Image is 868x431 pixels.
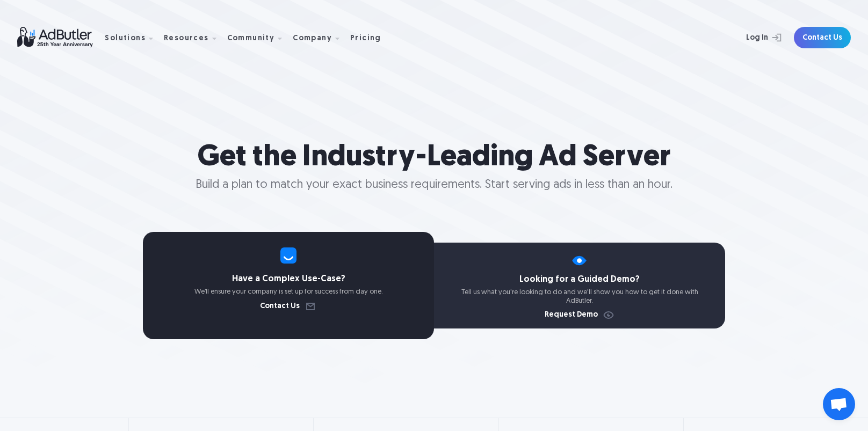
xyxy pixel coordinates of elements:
div: Pricing [350,35,381,42]
div: Solutions [105,35,146,42]
a: Contact Us [260,303,317,310]
a: Contact Us [794,27,851,48]
h4: Have a Complex Use-Case? [143,275,434,283]
div: Community [227,21,291,55]
a: Request Demo [545,311,615,319]
div: Resources [164,35,209,42]
div: Community [227,35,275,42]
div: Resources [164,21,225,55]
div: Open chat [823,388,855,420]
p: We’ll ensure your company is set up for success from day one. [143,288,434,296]
h4: Looking for a Guided Demo? [434,275,725,284]
p: Tell us what you're looking to do and we'll show you how to get it done with AdButler. [434,288,725,305]
a: Log In [718,27,787,48]
div: Solutions [105,21,162,55]
div: Company [293,35,332,42]
div: Company [293,21,348,55]
a: Pricing [350,33,390,42]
